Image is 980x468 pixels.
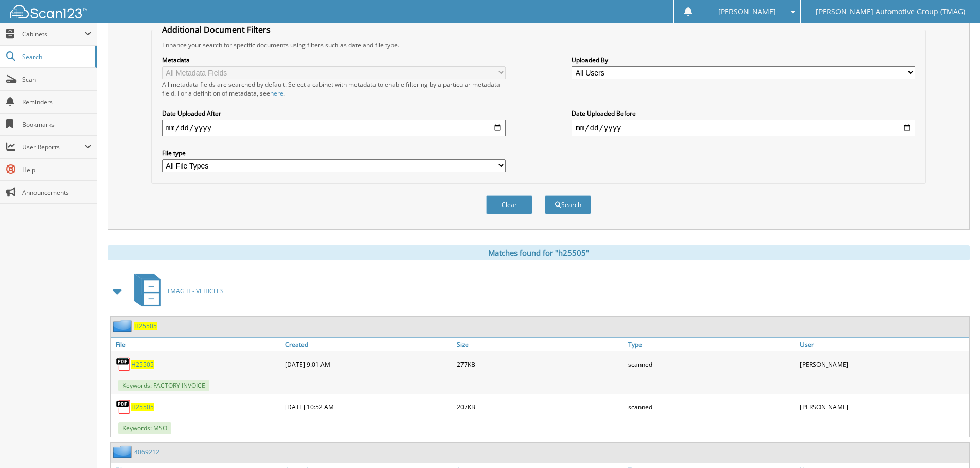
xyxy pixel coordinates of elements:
a: H25505 [131,360,154,369]
span: Help [22,165,92,174]
label: Metadata [162,55,506,64]
span: Keywords: FACTORY INVOICE [118,380,209,391]
button: Clear [486,195,532,214]
button: Search [545,195,591,214]
a: TMAG H - VEHICLES [128,271,224,311]
input: start [162,120,506,136]
span: Keywords: MSO [118,422,171,434]
span: Search [22,52,90,61]
img: folder2.png [113,320,134,332]
a: 4069212 [134,447,159,456]
iframe: Chat Widget [929,419,980,468]
div: Enhance your search for specific documents using filters such as date and file type. [157,41,920,49]
a: Size [454,338,626,351]
a: H25505 [131,403,154,411]
div: [DATE] 10:52 AM [282,397,454,417]
div: All metadata fields are searched by default. Select a cabinet with metadata to enable filtering b... [162,80,506,98]
div: [DATE] 9:01 AM [282,354,454,375]
legend: Additional Document Filters [157,24,276,35]
img: PDF.png [116,399,131,415]
div: [PERSON_NAME] [797,354,969,375]
div: 277KB [454,354,626,375]
a: File [111,338,282,351]
span: Cabinets [22,30,84,39]
a: here [270,89,283,98]
a: Created [282,338,454,351]
div: [PERSON_NAME] [797,397,969,417]
label: Date Uploaded After [162,109,506,118]
label: File type [162,148,506,157]
div: Matches found for "h25505" [108,245,970,260]
span: Scan [22,75,92,84]
span: Reminders [22,98,92,106]
span: Bookmarks [22,120,92,129]
label: Date Uploaded Before [572,109,915,118]
img: PDF.png [116,357,131,372]
span: [PERSON_NAME] Automotive Group (TMAG) [816,9,965,15]
span: User Reports [22,143,84,152]
a: H25505 [134,322,157,330]
span: TMAG H - VEHICLES [167,287,224,295]
input: end [572,120,915,136]
div: scanned [626,397,797,417]
span: [PERSON_NAME] [718,9,776,15]
img: folder2.png [113,445,134,458]
span: Announcements [22,188,92,197]
div: 207KB [454,397,626,417]
a: User [797,338,969,351]
a: Type [626,338,797,351]
div: scanned [626,354,797,375]
label: Uploaded By [572,55,915,64]
img: scan123-logo-white.svg [10,5,87,18]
